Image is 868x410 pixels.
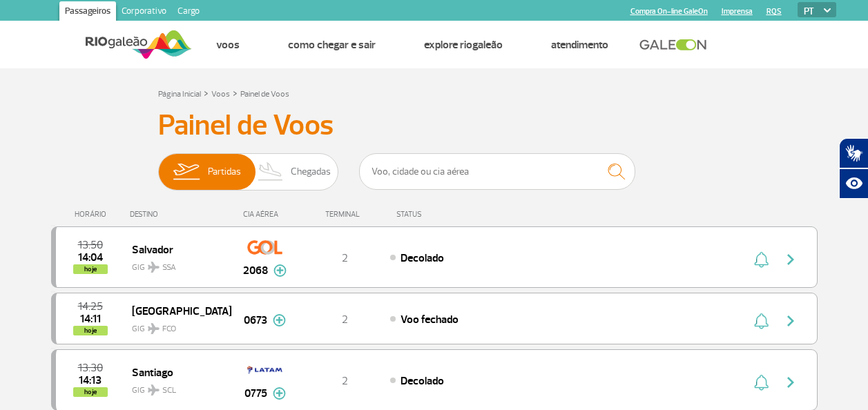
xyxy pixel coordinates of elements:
[389,210,502,219] div: STATUS
[782,251,799,268] img: seta-direita-painel-voo.svg
[273,387,286,400] img: mais-info-painel-voo.svg
[273,264,287,277] img: mais-info-painel-voo.svg
[231,210,300,219] div: CIA AÉREA
[162,384,176,397] span: SCL
[722,7,753,16] a: Imprensa
[244,312,267,329] span: 0673
[244,385,267,402] span: 0775
[273,314,286,326] img: mais-info-painel-voo.svg
[766,7,782,16] a: RQS
[839,168,868,199] button: Abrir recursos assistivos.
[162,323,176,335] span: FCO
[164,154,208,190] img: slider-embarque
[630,7,708,16] a: Compra On-line GaleOn
[79,375,102,385] span: 2025-09-27 14:13:17
[300,210,389,219] div: TERMINAL
[172,1,205,23] a: Cargo
[251,154,291,190] img: slider-desembarque
[782,313,799,329] img: seta-direita-painel-voo.svg
[204,85,209,101] a: >
[148,384,160,396] img: destiny_airplane.svg
[116,1,172,23] a: Corporativo
[80,314,101,324] span: 2025-09-27 14:11:16
[839,138,868,199] div: Plugin de acessibilidade da Hand Talk.
[132,240,220,258] span: Salvador
[401,251,444,265] span: Decolado
[162,262,176,274] span: SSA
[401,374,444,388] span: Decolado
[73,326,108,335] span: hoje
[754,374,769,391] img: sino-painel-voo.svg
[424,38,503,52] a: Explore RIOgaleão
[59,1,116,23] a: Passageiros
[132,377,220,397] span: GIG
[342,374,348,388] span: 2
[754,251,769,268] img: sino-painel-voo.svg
[288,38,376,52] a: Como chegar e sair
[216,38,240,52] a: Voos
[78,363,103,373] span: 2025-09-27 13:30:00
[148,262,160,273] img: destiny_airplane.svg
[782,374,799,391] img: seta-direita-painel-voo.svg
[132,302,220,320] span: [GEOGRAPHIC_DATA]
[240,89,289,99] a: Painel de Voos
[132,363,220,381] span: Santiago
[78,253,103,262] span: 2025-09-27 14:04:56
[211,89,230,99] a: Voos
[208,154,241,190] span: Partidas
[839,138,868,168] button: Abrir tradutor de língua de sinais.
[78,302,103,311] span: 2025-09-27 14:25:00
[243,262,268,279] span: 2068
[754,313,769,329] img: sino-painel-voo.svg
[73,264,108,274] span: hoje
[73,387,108,397] span: hoje
[233,85,238,101] a: >
[158,89,201,99] a: Página Inicial
[359,153,635,190] input: Voo, cidade ou cia aérea
[291,154,331,190] span: Chegadas
[132,254,220,274] span: GIG
[401,313,459,326] span: Voo fechado
[78,240,103,250] span: 2025-09-27 13:50:00
[132,315,220,335] span: GIG
[158,108,711,143] h3: Painel de Voos
[148,323,160,334] img: destiny_airplane.svg
[55,210,131,219] div: HORÁRIO
[551,38,608,52] a: Atendimento
[342,313,348,326] span: 2
[342,251,348,265] span: 2
[130,210,231,219] div: DESTINO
